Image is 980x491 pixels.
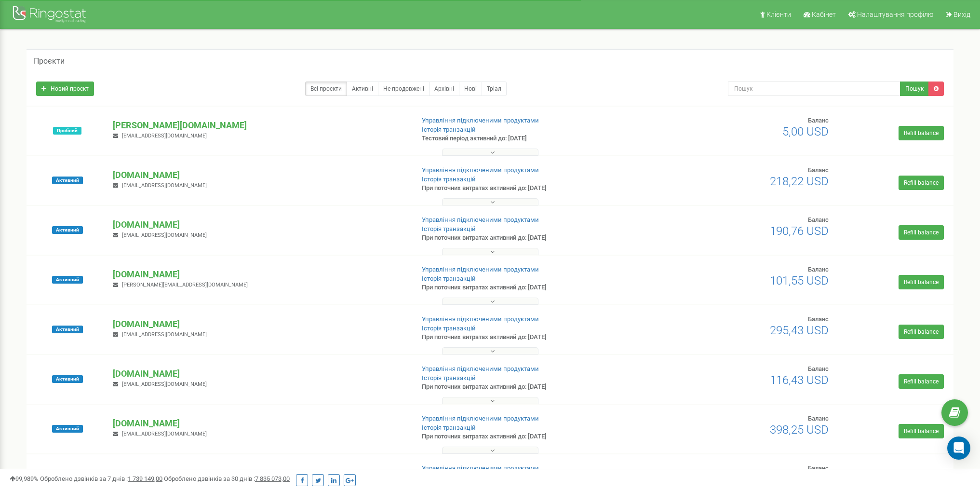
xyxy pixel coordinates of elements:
[857,11,933,18] span: Налаштування профілю
[422,432,638,441] p: При поточних витратах активний до: [DATE]
[422,315,539,323] a: Управління підключеними продуктами
[429,82,459,96] a: Архівні
[34,57,65,66] h5: Проєкти
[422,184,638,193] p: При поточних витратах активний до: [DATE]
[808,166,829,174] span: Баланс
[305,82,347,96] a: Всі проєкти
[52,276,83,284] span: Активний
[113,368,406,380] p: [DOMAIN_NAME]
[422,266,539,273] a: Управління підключеними продуктами
[36,82,94,96] a: Новий проєкт
[113,218,406,231] p: [DOMAIN_NAME]
[164,475,290,482] span: Оброблено дзвінків за 30 днів :
[808,464,829,472] span: Баланс
[422,117,539,124] a: Управління підключеними продуктами
[52,425,83,433] span: Активний
[422,225,476,232] a: Історія транзакцій
[113,417,406,430] p: [DOMAIN_NAME]
[422,233,638,243] p: При поточних витратах активний до: [DATE]
[128,475,162,482] u: 1 739 149,00
[482,82,507,96] a: Тріал
[122,182,207,189] span: [EMAIL_ADDRESS][DOMAIN_NAME]
[899,275,944,289] a: Refill balance
[812,11,836,18] span: Кабінет
[808,266,829,273] span: Баланс
[422,126,476,133] a: Історія транзакцій
[122,331,207,338] span: [EMAIL_ADDRESS][DOMAIN_NAME]
[422,415,539,422] a: Управління підключеними продуктами
[122,133,207,139] span: [EMAIL_ADDRESS][DOMAIN_NAME]
[122,381,207,387] span: [EMAIL_ADDRESS][DOMAIN_NAME]
[52,177,83,184] span: Активний
[52,326,83,333] span: Активний
[808,117,829,124] span: Баланс
[422,333,638,342] p: При поточних витратах активний до: [DATE]
[378,82,430,96] a: Не продовжені
[422,216,539,223] a: Управління підключеними продуктами
[808,315,829,323] span: Баланс
[770,324,829,337] span: 295,43 USD
[122,431,207,437] span: [EMAIL_ADDRESS][DOMAIN_NAME]
[422,275,476,282] a: Історія транзакцій
[808,216,829,223] span: Баланс
[12,4,89,27] img: Ringostat Logo
[40,475,162,482] span: Оброблено дзвінків за 7 днів :
[770,423,829,436] span: 398,25 USD
[422,166,539,174] a: Управління підключеними продуктами
[899,325,944,339] a: Refill balance
[947,436,970,460] div: Open Intercom Messenger
[728,82,900,96] input: Пошук
[422,134,638,143] p: Тестовий період активний до: [DATE]
[52,226,83,234] span: Активний
[113,119,406,132] p: [PERSON_NAME][DOMAIN_NAME]
[900,82,929,96] button: Пошук
[899,374,944,389] a: Refill balance
[782,125,829,138] span: 5,00 USD
[899,225,944,240] a: Refill balance
[122,282,248,288] span: [PERSON_NAME][EMAIL_ADDRESS][DOMAIN_NAME]
[770,373,829,387] span: 116,43 USD
[255,475,290,482] u: 7 835 073,00
[770,224,829,238] span: 190,76 USD
[953,11,970,18] span: Вихід
[113,467,406,479] p: [DOMAIN_NAME]
[422,464,539,472] a: Управління підключеними продуктами
[459,82,482,96] a: Нові
[113,169,406,181] p: [DOMAIN_NAME]
[422,424,476,431] a: Історія транзакцій
[347,82,378,96] a: Активні
[122,232,207,238] span: [EMAIL_ADDRESS][DOMAIN_NAME]
[770,274,829,287] span: 101,55 USD
[422,374,476,382] a: Історія транзакцій
[422,365,539,372] a: Управління підключеними продуктами
[770,175,829,188] span: 218,22 USD
[766,11,791,18] span: Клієнти
[422,382,638,392] p: При поточних витратах активний до: [DATE]
[422,283,638,292] p: При поточних витратах активний до: [DATE]
[422,176,476,183] a: Історія транзакцій
[899,126,944,140] a: Refill balance
[10,475,39,482] span: 99,989%
[899,176,944,190] a: Refill balance
[53,127,81,135] span: Пробний
[52,375,83,383] span: Активний
[422,325,476,332] a: Історія транзакцій
[113,318,406,330] p: [DOMAIN_NAME]
[899,424,944,438] a: Refill balance
[808,415,829,422] span: Баланс
[808,365,829,372] span: Баланс
[113,268,406,281] p: [DOMAIN_NAME]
